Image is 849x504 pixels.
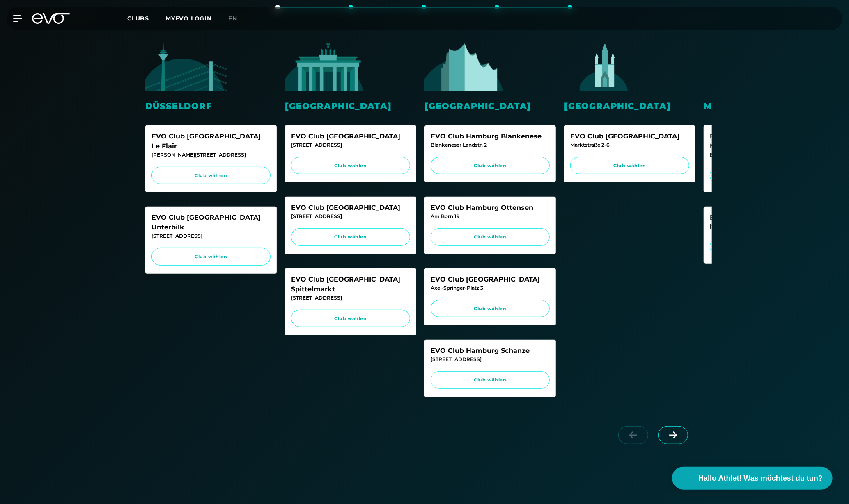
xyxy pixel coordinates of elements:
span: Club wählen [438,162,542,169]
span: Club wählen [299,234,402,241]
div: EVO Club [GEOGRAPHIC_DATA] Unterbilk [151,213,271,232]
div: [STREET_ADDRESS] [291,141,410,149]
img: evofitness [424,40,507,91]
a: Club wählen [291,228,410,246]
a: Club wählen [431,157,550,175]
div: EVO Club [GEOGRAPHIC_DATA] Le Flair [151,132,271,151]
img: evofitness [704,40,786,91]
div: [GEOGRAPHIC_DATA] [564,100,695,112]
div: EVO Club [GEOGRAPHIC_DATA] [291,132,410,141]
a: Club wählen [431,371,550,389]
div: [GEOGRAPHIC_DATA] [424,100,556,112]
span: Clubs [127,15,149,22]
div: Düsseldorf [145,100,277,112]
a: Club wählen [431,228,550,246]
span: Club wählen [159,172,263,179]
a: Club wählen [151,248,271,266]
a: Club wählen [291,310,410,327]
div: [STREET_ADDRESS] [291,213,410,220]
a: en [228,14,247,23]
button: Hallo Athlet! Was möchtest du tun? [672,467,833,490]
a: Club wählen [151,167,271,184]
a: Clubs [127,14,165,22]
div: EVO Club München Glockenbach [710,213,829,222]
div: EVO Club [GEOGRAPHIC_DATA] Maxvorstadt [710,132,829,151]
div: EVO Club [GEOGRAPHIC_DATA] Spittelmarkt [291,275,410,294]
a: MYEVO LOGIN [165,15,212,22]
a: Club wählen [291,157,410,175]
div: EVO Club [GEOGRAPHIC_DATA] [291,203,410,213]
div: [GEOGRAPHIC_DATA] [285,100,416,112]
div: [STREET_ADDRESS] [291,294,410,302]
a: Club wählen [570,157,689,175]
img: evofitness [145,40,227,91]
div: Axel-Springer-Platz 3 [431,284,550,292]
div: [STREET_ADDRESS] [151,232,271,240]
div: Marktstraße 2-6 [570,141,689,149]
div: EVO Club Hamburg Ottensen [431,203,550,213]
div: [STREET_ADDRESS] [431,356,550,363]
div: EVO Club [GEOGRAPHIC_DATA] [570,132,689,141]
span: en [228,15,237,22]
div: Am Born 19 [431,213,550,220]
img: evofitness [564,40,646,91]
div: [STREET_ADDRESS] [710,222,829,230]
span: Club wählen [438,377,542,384]
span: Club wählen [438,305,542,312]
div: [PERSON_NAME][STREET_ADDRESS] [151,151,271,159]
span: Club wählen [578,162,681,169]
div: EVO Club Hamburg Blankenese [431,132,550,141]
div: München [704,100,835,112]
a: Club wählen [431,300,550,318]
div: EVO Club Hamburg Schanze [431,346,550,356]
span: Club wählen [438,234,542,241]
div: Blankeneser Landstr. 2 [431,141,550,149]
span: Hallo Athlet! Was möchtest du tun? [698,473,823,484]
span: Club wählen [299,162,402,169]
img: evofitness [285,40,367,91]
span: Club wählen [159,253,263,260]
div: EVO Club [GEOGRAPHIC_DATA] [431,275,550,284]
div: Briennerstr. 55 [710,151,829,159]
span: Club wählen [299,315,402,322]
